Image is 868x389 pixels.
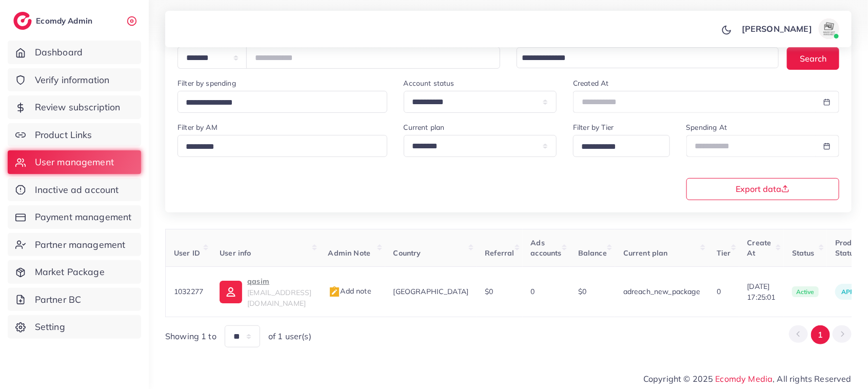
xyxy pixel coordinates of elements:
[8,205,141,229] a: Payment management
[35,265,105,279] span: Market Package
[573,135,669,157] div: Search for option
[8,260,141,284] a: Market Package
[220,275,311,308] a: qasim[EMAIL_ADDRESS][DOMAIN_NAME]
[404,78,455,88] label: Account status
[182,95,374,111] input: Search for option
[328,286,371,296] span: Add note
[247,288,311,307] span: [EMAIL_ADDRESS][DOMAIN_NAME]
[35,46,83,59] span: Dashboard
[789,325,852,344] ul: Pagination
[623,248,668,258] span: Current plan
[328,286,341,298] img: admin_note.cdd0b510.svg
[393,287,469,296] span: [GEOGRAPHIC_DATA]
[404,122,445,132] label: Current plan
[792,248,815,258] span: Status
[8,288,141,312] a: Partner BC
[35,128,92,142] span: Product Links
[177,78,236,88] label: Filter by spending
[328,248,371,258] span: Admin Note
[35,293,82,306] span: Partner BC
[177,122,218,132] label: Filter by AM
[531,238,562,258] span: Ads accounts
[517,47,779,68] div: Search for option
[35,73,110,87] span: Verify information
[518,50,765,66] input: Search for option
[247,275,311,287] p: qasim
[643,373,852,385] span: Copyright © 2025
[8,95,141,119] a: Review subscription
[35,155,114,169] span: User management
[8,123,141,147] a: Product Links
[792,286,819,298] span: active
[177,91,387,113] div: Search for option
[35,101,121,114] span: Review subscription
[736,185,790,193] span: Export data
[686,122,727,132] label: Spending At
[8,178,141,202] a: Inactive ad account
[578,139,656,155] input: Search for option
[531,287,535,296] span: 0
[773,373,852,385] span: , All rights Reserved
[747,281,776,302] span: [DATE] 17:25:01
[716,374,773,384] a: Ecomdy Media
[717,248,731,258] span: Tier
[747,238,772,258] span: Create At
[8,150,141,174] a: User management
[220,281,242,303] img: ic-user-info.36bf1079.svg
[485,287,493,296] span: $0
[13,12,32,30] img: logo
[8,233,141,257] a: Partner management
[35,320,65,334] span: Setting
[220,248,251,258] span: User info
[623,287,700,296] span: adreach_new_package
[8,68,141,92] a: Verify information
[573,122,614,132] label: Filter by Tier
[13,12,95,30] a: logoEcomdy Admin
[811,325,830,344] button: Go to page 1
[686,178,840,200] button: Export data
[35,238,126,251] span: Partner management
[177,135,387,157] div: Search for option
[573,78,609,88] label: Created At
[578,287,586,296] span: $0
[578,248,607,258] span: Balance
[393,248,421,258] span: Country
[736,18,843,39] a: [PERSON_NAME]avatar
[182,139,374,155] input: Search for option
[8,315,141,339] a: Setting
[717,287,721,296] span: 0
[35,183,119,197] span: Inactive ad account
[174,248,200,258] span: User ID
[165,330,216,342] span: Showing 1 to
[36,16,95,26] h2: Ecomdy Admin
[485,248,514,258] span: Referral
[819,18,839,39] img: avatar
[742,23,812,35] p: [PERSON_NAME]
[174,287,203,296] span: 1032277
[268,330,311,342] span: of 1 user(s)
[8,41,141,64] a: Dashboard
[835,238,862,258] span: Product Status
[35,210,132,224] span: Payment management
[787,47,839,69] button: Search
